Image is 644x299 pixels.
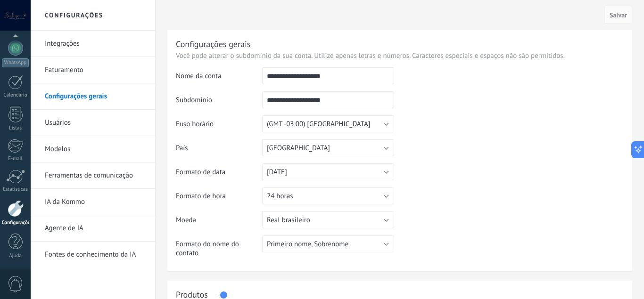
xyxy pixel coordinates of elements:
[176,235,262,265] td: Formato do nome do contato
[176,67,262,91] td: Nome da conta
[176,139,262,163] td: País
[45,189,146,215] a: IA da Kommo
[176,187,262,211] td: Formato de hora
[176,39,250,49] div: Configurações gerais
[176,163,262,187] td: Formato de data
[31,57,155,83] li: Faturamento
[267,168,287,177] span: [DATE]
[176,91,262,115] td: Subdomínio
[31,31,155,57] li: Integrações
[31,215,155,242] li: Agente de IA
[610,12,627,18] span: Salvar
[31,110,155,136] li: Usuários
[2,186,29,193] div: Estatísticas
[2,92,29,98] div: Calendário
[2,220,29,226] div: Configurações
[45,242,146,268] a: Fontes de conhecimento da IA
[45,215,146,242] a: Agente de IA
[267,216,310,225] span: Real brasileiro
[31,162,155,189] li: Ferramentas de comunicação
[2,253,29,259] div: Ajuda
[176,211,262,235] td: Moeda
[262,139,394,156] button: [GEOGRAPHIC_DATA]
[45,162,146,189] a: Ferramentas de comunicação
[262,235,394,252] button: Primeiro nome, Sobrenome
[267,240,348,249] span: Primeiro nome, Sobrenome
[2,58,29,67] div: WhatsApp
[2,125,29,131] div: Listas
[31,242,155,267] li: Fontes de conhecimento da IA
[45,83,146,110] a: Configurações gerais
[45,136,146,162] a: Modelos
[176,115,262,139] td: Fuso horário
[262,187,394,204] button: 24 horas
[45,57,146,83] a: Faturamento
[267,192,293,201] span: 24 horas
[176,51,624,60] p: Você pode alterar o subdomínio da sua conta. Utilize apenas letras e números. Caracteres especiai...
[2,156,29,162] div: E-mail
[31,189,155,215] li: IA da Kommo
[267,144,330,153] span: [GEOGRAPHIC_DATA]
[45,31,146,57] a: Integrações
[31,83,155,110] li: Configurações gerais
[267,120,370,129] span: (GMT -03:00) [GEOGRAPHIC_DATA]
[31,136,155,162] li: Modelos
[604,6,632,24] button: Salvar
[262,115,394,132] button: (GMT -03:00) [GEOGRAPHIC_DATA]
[45,110,146,136] a: Usuários
[262,163,394,180] button: [DATE]
[262,211,394,228] button: Real brasileiro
